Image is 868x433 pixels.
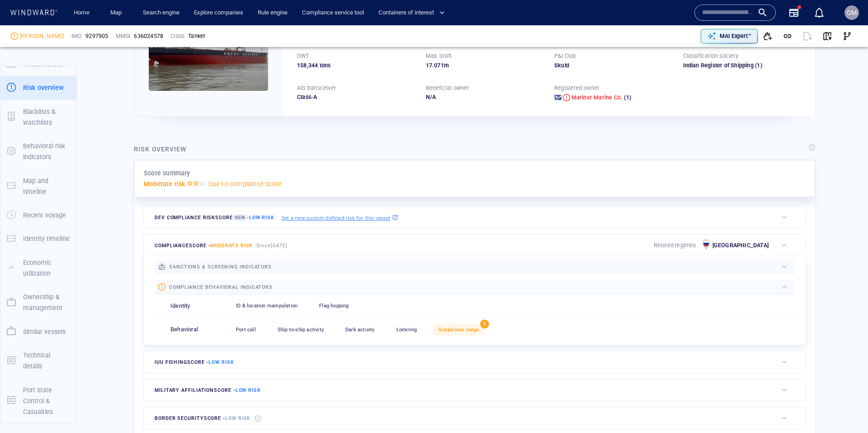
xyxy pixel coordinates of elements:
[297,61,415,70] div: 158,344 tons
[188,32,205,40] div: Tanker
[847,9,857,16] span: OM
[0,134,76,169] button: Behavioral risk indicators
[170,325,198,334] p: Behavioral
[11,33,18,40] div: Moderate risk
[0,181,76,190] a: Map and timeline
[85,32,108,40] span: 9297905
[256,243,288,249] span: Since [DATE]
[0,112,76,121] a: Blacklists & watchlists
[754,61,801,70] span: (1)
[249,215,274,221] span: Low risk
[0,298,76,306] a: Ownership & management
[0,320,76,344] button: Similar vessels
[170,302,190,311] p: Identity
[236,387,261,393] span: Low risk
[0,147,76,155] a: Behavioral risk indicators
[0,263,76,272] a: Economic utilization
[554,61,672,70] div: Skuld
[571,94,623,101] span: Mariner Marine Co.
[0,251,76,286] button: Economic utilization
[0,356,76,364] a: Technical details
[297,84,336,92] p: AIS transceiver
[0,327,76,335] a: Similar vessels
[278,327,324,333] span: Ship-to-ship activity
[23,385,70,418] p: Port state Control & Casualties
[814,7,825,18] div: Notification center
[155,214,274,221] span: Dev Compliance risk score -
[103,5,132,21] button: Map
[297,94,317,100] span: Class-A
[23,292,70,314] p: Ownership & management
[70,5,93,21] a: Home
[149,14,268,91] img: 5905c34d867cbe57fa4fbcc3_0
[23,106,70,128] p: Blacklists & watchlists
[0,396,76,405] a: Port state Control & Casualties
[170,32,184,40] p: Class
[298,5,368,21] button: Compliance service tool
[23,233,70,244] p: Identity timeline
[571,94,631,102] a: Mariner Marine Co. (1)
[155,387,261,393] span: military affiliation score -
[23,257,70,279] p: Economic utilization
[0,227,76,250] button: Identity timeline
[426,62,432,69] span: 17
[169,284,273,290] span: compliance behavioral indicators
[282,212,398,222] a: Set a new custom defined risk for this vessel
[426,94,436,100] span: N/A
[282,214,390,221] p: Set a new custom defined risk for this vessel
[778,26,797,46] button: Get link
[254,5,291,21] button: Rule engine
[0,169,76,204] button: Map and timeline
[683,61,801,70] div: Indian Register of Shipping
[426,84,469,92] p: Beneficial owner
[817,26,837,46] button: View on map
[23,141,70,163] p: Behavioral risk indicators
[20,32,64,40] span: LILIANA
[155,243,253,249] span: compliance score -
[439,327,479,333] span: Suspicious cargo
[426,52,452,60] p: Max. draft
[0,344,76,378] button: Technical details
[623,94,631,102] span: (1)
[345,327,375,333] span: Dark activity
[23,326,66,337] p: Similar vessels
[236,327,256,333] span: Port call
[155,415,250,421] span: border security score -
[319,303,349,309] span: Flag hopping
[434,62,444,69] span: 071
[0,203,76,227] button: Recent voyage
[683,52,738,60] p: Classification society
[0,76,76,99] button: Risk overview
[67,5,96,21] button: Home
[236,303,297,309] span: ID & location manipulation
[378,8,445,18] span: Containers of interest
[134,144,187,155] div: Risk overview
[23,82,64,93] p: Risk overview
[0,234,76,243] a: Identity timeline
[432,62,434,69] span: .
[208,359,234,365] span: Low risk
[116,32,131,40] p: MMSI
[208,179,282,189] p: Due to compliance score
[71,32,82,40] p: IMO
[139,5,183,21] button: Search engine
[554,52,576,60] p: P&I Club
[225,415,250,421] span: Low risk
[0,100,76,135] button: Blacklists & watchlists
[190,5,247,21] a: Explore companies
[134,32,163,40] div: 636024578
[375,5,453,21] button: Containers of interest
[23,210,66,221] p: Recent voyage
[210,243,253,249] span: Moderate risk
[720,32,751,40] p: MAI Expert™
[701,29,758,43] button: MAI Expert™
[0,285,76,320] button: Ownership & management
[107,5,128,21] a: Map
[23,175,70,198] p: Map and timeline
[233,214,247,221] span: New
[23,350,70,372] p: Technical details
[297,52,309,60] p: DWT
[144,168,190,179] p: Score summary
[155,359,234,365] span: IUU Fishing score -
